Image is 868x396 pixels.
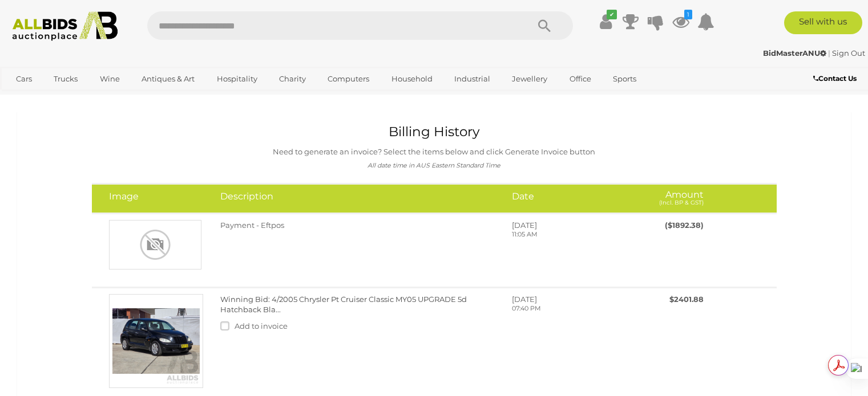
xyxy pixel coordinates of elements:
span: [DATE] [512,221,537,230]
p: Need to generate an invoice? Select the items below and click Generate Invoice button [32,145,836,158]
h4: Image [109,191,203,202]
p: 07:40 PM [512,304,620,313]
a: Winning Bid: 4/2005 Chrysler Pt Cruiser Classic MY05 UPGRADE 5d Hatchback Bla... [220,295,467,315]
a: Industrial [447,70,498,88]
h4: Amount [637,191,704,205]
a: [GEOGRAPHIC_DATA] [9,88,104,107]
h1: Billing History [32,125,836,139]
span: [DATE] [512,295,537,304]
a: Cars [9,70,39,88]
a: Sports [605,70,644,88]
img: Allbids.com.au [6,11,124,41]
b: Contact Us [813,74,857,83]
span: Payment - Eftpos [220,221,284,230]
img: Payment - Eftpos [109,220,201,270]
h4: Date [512,191,620,202]
a: Charity [272,70,313,88]
a: BidMasterANU [763,48,828,58]
span: $2401.88 [669,295,704,304]
a: Sell with us [784,11,862,34]
a: Jewellery [504,70,555,88]
h4: Description [220,191,495,202]
i: 1 [684,10,692,19]
a: Hospitality [209,70,265,88]
a: Computers [320,70,377,88]
small: (Incl. BP & GST) [659,199,704,206]
a: Sign Out [832,48,865,58]
a: Office [562,70,599,88]
a: Household [384,70,440,88]
strong: BidMasterANU [763,48,826,58]
i: ✔ [607,10,617,19]
a: Trucks [46,70,85,88]
a: Antiques & Art [134,70,202,88]
a: ✔ [597,11,614,32]
a: 1 [672,11,689,32]
span: Add to invoice [235,321,288,330]
button: Search [516,11,573,40]
img: Winning Bid: 4/2005 Chrysler Pt Cruiser Classic MY05 UPGRADE 5d Hatchback Bla... [109,294,203,388]
span: | [828,48,830,58]
p: 11:05 AM [512,230,620,239]
span: ($1892.38) [665,221,704,230]
a: Contact Us [813,72,859,85]
a: Wine [92,70,127,88]
i: All date time in AUS Eastern Standard Time [368,162,500,169]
